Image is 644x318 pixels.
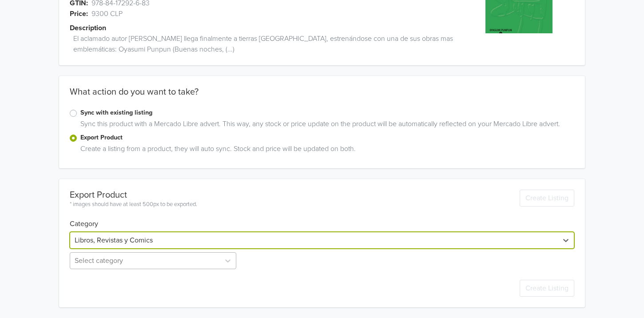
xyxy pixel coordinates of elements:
[70,8,88,19] span: Price:
[70,200,197,209] div: * images should have at least 500px to be exported.
[77,143,574,158] div: Create a listing from a product, they will auto sync. Stock and price will be updated on both.
[70,209,574,228] h6: Category
[77,119,574,133] div: Sync this product with a Mercado Libre advert. This way, any stock or price update on the product...
[520,280,574,297] button: Create Listing
[70,23,106,33] span: Description
[59,87,584,108] div: What action do you want to take?
[70,190,197,200] div: Export Product
[520,190,574,207] button: Create Listing
[80,133,574,143] label: Export Product
[91,8,123,19] span: 9300 CLP
[80,108,574,118] label: Sync with existing listing
[73,33,464,55] span: El aclamado autor [PERSON_NAME] llega finalmente a tierras [GEOGRAPHIC_DATA], estrenándose con un...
